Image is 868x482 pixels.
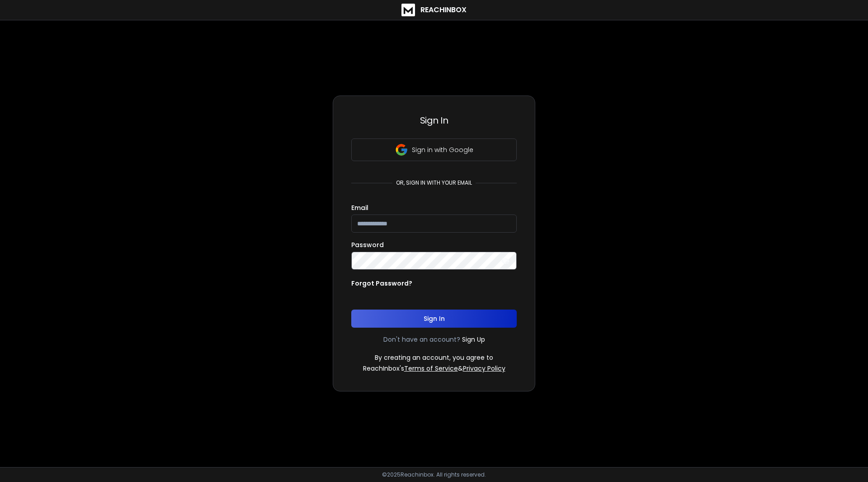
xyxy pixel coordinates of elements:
[351,138,517,161] button: Sign in with Google
[412,145,473,154] p: Sign in with Google
[420,5,467,15] h1: ReachInbox
[462,335,485,344] a: Sign Up
[392,179,476,186] p: or, sign in with your email
[382,471,486,478] p: © 2025 Reachinbox. All rights reserved.
[351,205,368,211] label: Email
[363,364,505,373] p: ReachInbox's &
[351,242,384,248] label: Password
[404,364,458,373] a: Terms of Service
[375,353,493,362] p: By creating an account, you agree to
[351,114,517,127] h3: Sign In
[401,4,467,16] a: ReachInbox
[463,364,505,373] a: Privacy Policy
[401,4,415,16] img: logo
[351,310,517,328] button: Sign In
[351,279,412,288] p: Forgot Password?
[383,335,460,344] p: Don't have an account?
